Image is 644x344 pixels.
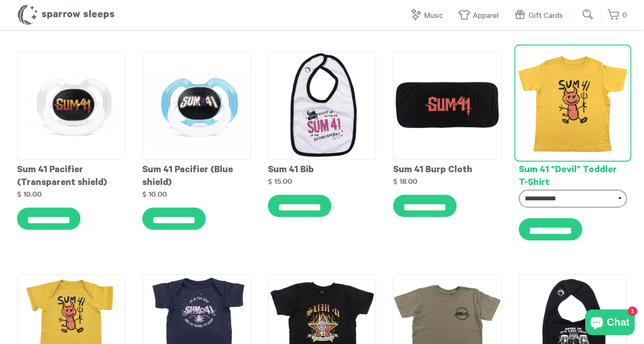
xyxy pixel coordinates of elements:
a: Apparel [458,7,503,25]
div: Sum 41 Burp Cloth [393,160,501,177]
inbox-online-store-chat: Shopify online store chat [583,309,637,337]
strong: $ 15.00 [268,178,292,185]
img: Sum41-DevilToddlerT-shirt_grande.png [516,47,629,160]
div: Sum 41 "Devil" Toddler T-Shirt [519,160,627,190]
h1: Sparrow Sleeps [17,4,115,26]
input: Submit [580,6,597,23]
img: Sum41-PacifierLogo_TransparentShield_grande.png [17,51,125,159]
div: Sum 41 Pacifier (Blue shield) [142,160,250,190]
img: Sum41-PacifierLogo_BlueShield_grande.png [142,51,250,159]
img: Sum41-EstablishmentBib_grande.png [268,51,376,159]
strong: $ 18.00 [393,178,417,185]
img: Sum41-BurpCloth_Front_grande.png [393,51,501,159]
div: Sum 41 Bib [268,160,376,177]
strong: $ 10.00 [17,191,42,198]
a: Gift Cards [514,7,567,25]
a: Music [409,7,447,25]
strong: $ 10.00 [142,191,167,198]
a: 0 [607,6,627,25]
div: Sum 41 Pacifier (Transparent shield) [17,160,125,190]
